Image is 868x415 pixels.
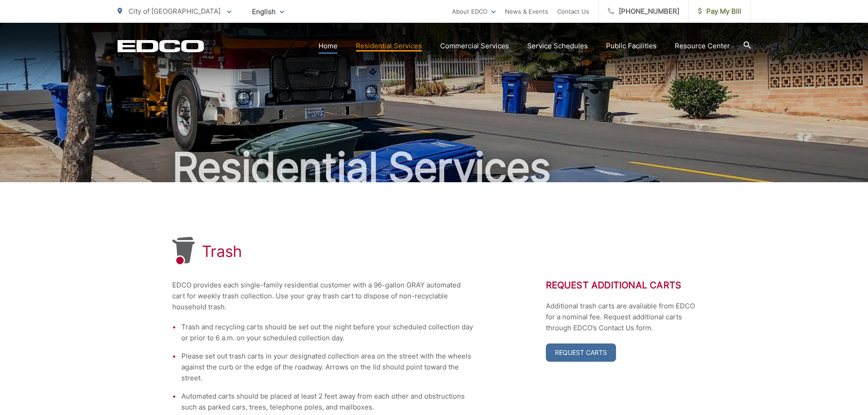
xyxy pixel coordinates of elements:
[527,41,588,51] a: Service Schedules
[606,41,657,51] a: Public Facilities
[118,40,204,52] a: EDCD logo. Return to the homepage.
[698,6,741,17] span: Pay My Bill
[440,41,509,51] a: Commercial Services
[356,41,422,51] a: Residential Services
[202,242,242,261] h1: Trash
[557,6,589,17] a: Contact Us
[172,280,473,313] p: EDCO provides each single-family residential customer with a 96-gallon GRAY automated cart for we...
[505,6,548,17] a: News & Events
[181,351,473,384] li: Please set out trash carts in your designated collection area on the street with the wheels again...
[128,7,221,15] span: City of [GEOGRAPHIC_DATA]
[318,41,338,51] a: Home
[181,391,473,413] li: Automated carts should be placed at least 2 feet away from each other and obstructions such as pa...
[118,145,751,190] h2: Residential Services
[452,6,496,17] a: About EDCO
[546,343,616,362] a: Request Carts
[245,4,291,20] span: English
[181,322,473,343] li: Trash and recycling carts should be set out the night before your scheduled collection day or pri...
[546,301,696,333] p: Additional trash carts are available from EDCO for a nominal fee. Request additional carts throug...
[675,41,730,51] a: Resource Center
[546,280,696,291] h2: Request Additional Carts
